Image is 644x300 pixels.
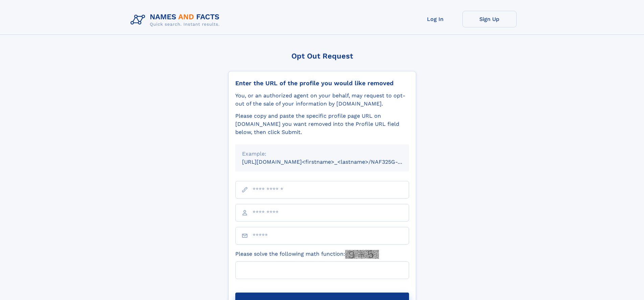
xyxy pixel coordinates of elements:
[408,11,462,27] a: Log In
[242,159,422,165] small: [URL][DOMAIN_NAME]<firstname>_<lastname>/NAF325G-xxxxxxxx
[235,112,409,136] div: Please copy and paste the specific profile page URL on [DOMAIN_NAME] you want removed into the Pr...
[235,92,409,108] div: You, or an authorized agent on your behalf, may request to opt-out of the sale of your informatio...
[128,11,225,29] img: Logo Names and Facts
[228,52,416,60] div: Opt Out Request
[235,250,379,259] label: Please solve the following math function:
[242,150,402,158] div: Example:
[462,11,517,27] a: Sign Up
[235,79,409,87] div: Enter the URL of the profile you would like removed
